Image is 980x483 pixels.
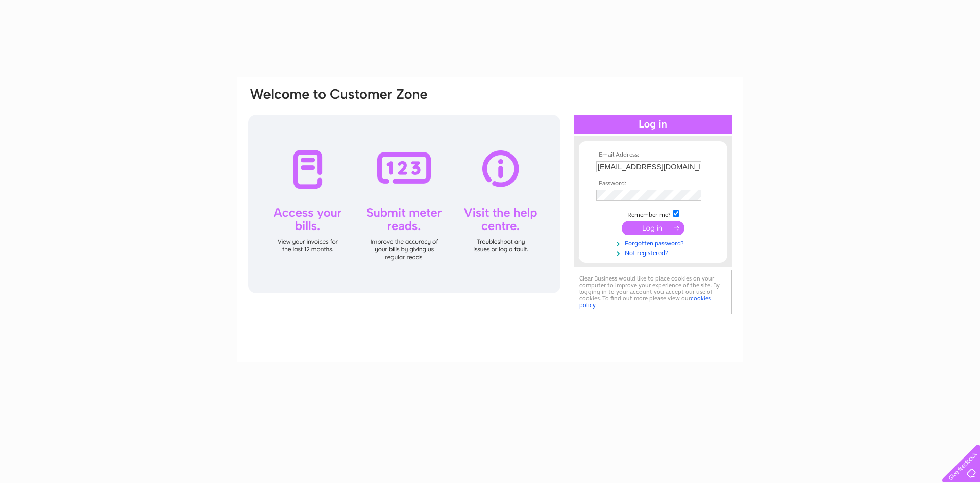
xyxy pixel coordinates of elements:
[594,151,712,159] th: Email Address:
[622,221,684,235] input: Submit
[594,209,712,219] td: Remember me?
[596,247,712,257] a: Not registered?
[596,238,712,247] a: Forgotten password?
[574,270,732,314] div: Clear Business would like to place cookies on your computer to improve your experience of the sit...
[594,180,712,187] th: Password:
[579,295,711,309] a: cookies policy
